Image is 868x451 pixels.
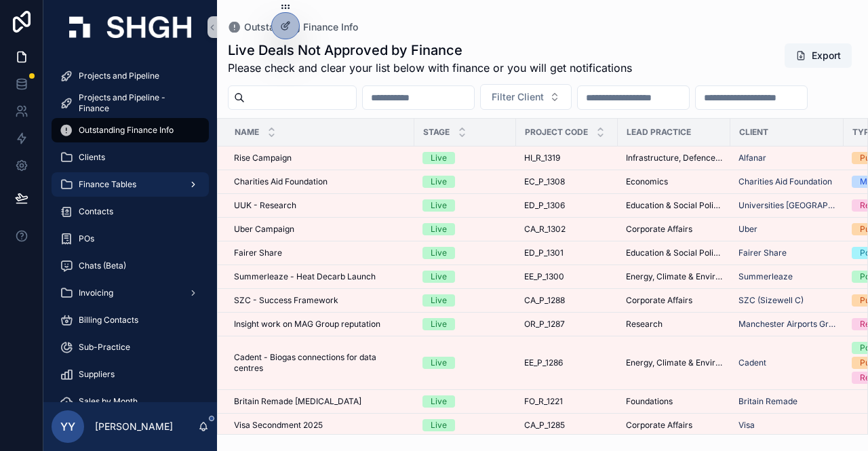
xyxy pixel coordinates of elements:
[431,152,447,164] div: Live
[738,176,832,187] span: Charities Aid Foundation
[738,357,766,368] span: Cadent
[626,224,722,235] a: Corporate Affairs
[738,271,793,282] span: Summerleaze
[60,418,75,435] span: YY
[626,176,722,187] a: Economics
[738,319,835,330] a: Manchester Airports Group
[431,318,447,330] div: Live
[234,295,338,306] span: SZC - Success Framework
[52,389,209,414] a: Sales by Month
[79,92,195,114] span: Projects and Pipeline - Finance
[431,199,447,212] div: Live
[79,206,113,217] span: Contacts
[79,71,159,81] span: Projects and Pipeline
[234,319,380,330] span: Insight work on MAG Group reputation
[524,248,610,258] a: ED_P_1301
[52,91,209,115] a: Projects and Pipeline - Finance
[524,153,560,163] span: HI_R_1319
[431,176,447,188] div: Live
[785,43,852,68] button: Export
[234,153,292,163] span: Rise Campaign
[738,200,835,211] a: Universities [GEOGRAPHIC_DATA]
[739,127,768,138] span: Client
[79,152,105,163] span: Clients
[626,319,722,330] a: Research
[524,396,610,407] a: FO_R_1221
[234,295,406,306] a: SZC - Success Framework
[79,315,138,326] span: Billing Contacts
[234,420,406,431] a: Visa Secondment 2025
[69,16,191,38] img: App logo
[431,357,447,369] div: Live
[524,319,565,330] span: OR_P_1287
[626,420,722,431] a: Corporate Affairs
[234,319,406,330] a: Insight work on MAG Group reputation
[234,396,406,407] a: Britain Remade [MEDICAL_DATA]
[626,357,722,368] a: Energy, Climate & Environment
[228,60,632,76] span: Please check and clear your list below with finance or you will get notifications
[626,271,722,282] span: Energy, Climate & Environment
[524,200,565,211] span: ED_P_1306
[524,176,610,187] a: EC_P_1308
[524,248,564,258] span: ED_P_1301
[627,127,691,138] span: Lead Practice
[422,271,508,283] a: Live
[524,176,565,187] span: EC_P_1308
[431,419,447,431] div: Live
[423,127,450,138] span: Stage
[234,224,406,235] a: Uber Campaign
[738,176,835,187] a: Charities Aid Foundation
[422,199,508,212] a: Live
[234,153,406,163] a: Rise Campaign
[524,271,610,282] a: EE_P_1300
[422,357,508,369] a: Live
[52,254,209,278] a: Chats (Beta)
[738,224,835,235] a: Uber
[52,281,209,305] a: Invoicing
[79,233,94,244] span: POs
[738,295,804,306] span: SZC (Sizewell C)
[626,224,692,235] span: Corporate Affairs
[431,271,447,283] div: Live
[52,199,209,224] a: Contacts
[524,357,610,368] a: EE_P_1286
[43,54,217,402] div: scrollable content
[52,335,209,359] a: Sub-Practice
[738,248,787,258] span: Fairer Share
[524,319,610,330] a: OR_P_1287
[79,342,130,353] span: Sub-Practice
[234,248,406,258] a: Fairer Share
[422,395,508,408] a: Live
[626,295,692,306] span: Corporate Affairs
[738,248,835,258] a: Fairer Share
[234,352,406,374] a: Cadent - Biogas connections for data centres
[738,396,797,407] a: Britain Remade
[422,318,508,330] a: Live
[524,295,610,306] a: CA_P_1288
[234,176,328,187] span: Charities Aid Foundation
[431,294,447,307] div: Live
[738,153,766,163] a: Alfanar
[738,396,835,407] a: Britain Remade
[234,248,282,258] span: Fairer Share
[234,271,406,282] a: Summerleaze - Heat Decarb Launch
[234,200,296,211] span: UUK - Research
[738,224,757,235] a: Uber
[234,224,294,235] span: Uber Campaign
[234,271,376,282] span: Summerleaze - Heat Decarb Launch
[235,127,259,138] span: Name
[480,84,572,110] button: Select Button
[524,357,563,368] span: EE_P_1286
[52,145,209,170] a: Clients
[524,420,565,431] span: CA_P_1285
[738,357,835,368] a: Cadent
[228,20,358,34] a: Outstanding Finance Info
